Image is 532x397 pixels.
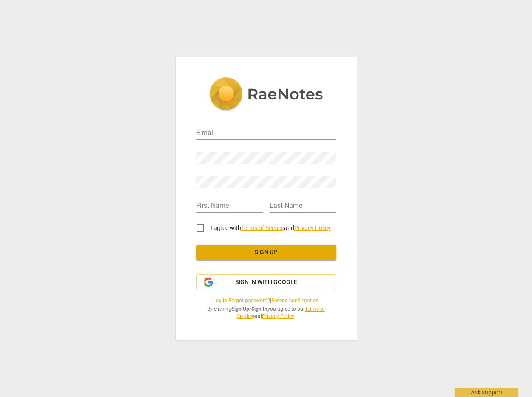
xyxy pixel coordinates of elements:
[196,245,336,260] button: Sign up
[203,248,329,257] span: Sign up
[235,278,297,286] span: Sign in with Google
[213,298,227,303] a: Log in
[228,298,270,303] a: Forgot password?
[209,77,323,112] img: 5ac2273c67554f335776073100b6d88f.svg
[231,306,249,312] b: Sign Up
[196,274,336,290] button: Sign in with Google
[211,224,331,231] span: I agree with and
[455,388,518,397] div: Ask support
[251,306,267,312] b: Sign In
[262,313,294,319] a: Privacy Policy
[241,224,284,231] a: Terms of Service
[196,297,336,304] span: | |
[294,224,331,231] a: Privacy Policy
[271,298,319,303] a: Resend confirmation
[237,306,325,319] a: Terms of Service
[196,306,336,320] span: By clicking / you agree to our and .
